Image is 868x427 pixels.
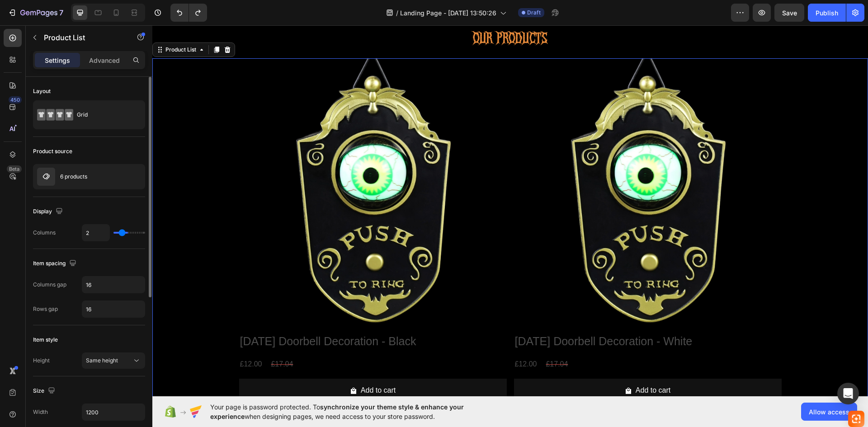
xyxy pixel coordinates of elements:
span: Landing Page - [DATE] 13:50:26 [400,8,496,18]
div: Layout [33,87,51,95]
div: Columns [33,229,56,237]
div: Grid [77,104,132,125]
div: Columns gap [33,281,66,289]
button: Add to cart [362,353,629,377]
a: Halloween Doorbell Decoration - White [362,33,629,300]
button: Publish [808,4,846,22]
input: Auto [82,225,109,241]
p: 6 products [60,174,87,180]
div: Beta [7,165,22,173]
span: Draft [527,9,541,17]
div: Item style [33,336,58,344]
p: Settings [45,56,70,65]
input: Auto [82,301,145,317]
span: Same height [86,357,118,364]
div: Rows gap [33,305,58,313]
span: Save [782,9,797,17]
button: 7 [4,4,67,22]
input: Auto [82,277,145,293]
div: Width [33,408,48,416]
div: Undo/Redo [170,4,207,22]
button: Allow access [801,403,857,421]
div: Item spacing [33,258,78,270]
div: Height [33,357,50,365]
div: Open Intercom Messenger [837,383,859,404]
span: Your page is password protected. To when designing pages, we need access to your store password. [210,402,499,421]
button: Same height [82,352,145,369]
div: Product List [11,20,46,28]
div: Size [33,385,57,397]
div: £17.04 [392,332,416,347]
img: product feature img [37,168,55,186]
span: Allow access [809,407,849,417]
div: Add to cart [483,359,518,372]
p: Product List [44,32,121,43]
div: Display [33,206,65,218]
div: £12.00 [362,332,386,347]
p: Advanced [89,56,120,65]
input: Auto [82,404,145,420]
span: / [396,8,398,18]
div: Add to cart [208,359,243,372]
h2: [DATE] Doorbell Decoration - White [362,308,629,324]
span: synchronize your theme style & enhance your experience [210,403,464,420]
p: 7 [59,7,63,18]
button: Add to cart [87,353,354,377]
div: 450 [9,96,22,103]
div: Product source [33,147,72,155]
div: Publish [816,8,838,18]
iframe: Design area [152,25,868,396]
button: Save [774,4,804,22]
